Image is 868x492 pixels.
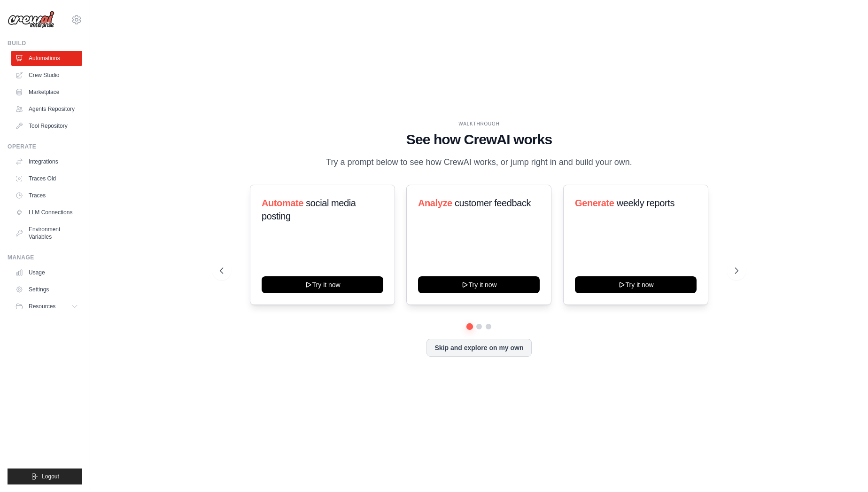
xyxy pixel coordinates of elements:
[262,198,303,208] span: Automate
[11,282,82,297] a: Settings
[426,339,531,357] button: Skip and explore on my own
[8,11,54,29] img: Logo
[575,276,697,293] button: Try it now
[11,222,82,244] a: Environment Variables
[11,118,82,133] a: Tool Repository
[8,39,82,47] div: Build
[11,102,82,117] a: Agents Repository
[418,198,452,208] span: Analyze
[11,171,82,186] a: Traces Old
[29,303,55,310] span: Resources
[220,120,738,127] div: WALKTHROUGH
[616,198,674,208] span: weekly reports
[8,254,82,261] div: Manage
[11,51,82,66] a: Automations
[42,473,59,480] span: Logout
[418,276,540,293] button: Try it now
[220,131,738,148] h1: See how CrewAI works
[11,188,82,203] a: Traces
[262,276,383,293] button: Try it now
[11,299,82,314] button: Resources
[11,205,82,220] a: LLM Connections
[321,156,637,169] p: Try a prompt below to see how CrewAI works, or jump right in and build your own.
[8,143,82,150] div: Operate
[11,265,82,280] a: Usage
[11,154,82,169] a: Integrations
[11,68,82,83] a: Crew Studio
[575,198,614,208] span: Generate
[455,198,531,208] span: customer feedback
[11,85,82,100] a: Marketplace
[262,198,356,221] span: social media posting
[8,469,82,484] button: Logout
